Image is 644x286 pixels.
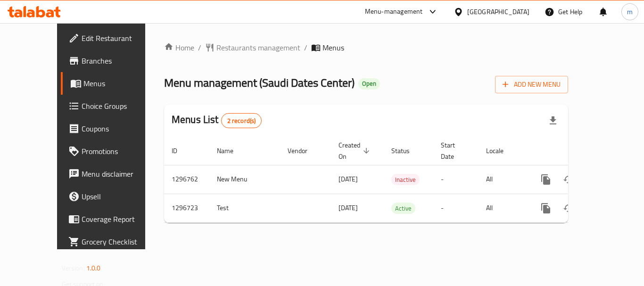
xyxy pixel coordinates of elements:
[339,173,358,185] span: [DATE]
[61,230,165,253] a: Grocery Checklist
[209,165,280,194] td: New Menu
[339,202,358,214] span: [DATE]
[82,146,157,157] span: Promotions
[433,165,479,194] td: -
[61,163,165,185] a: Menu disclaimer
[479,194,527,222] td: All
[495,76,568,93] button: Add New Menu
[164,194,209,222] td: 1296723
[172,113,262,128] h2: Menus List
[209,194,280,222] td: Test
[82,100,157,112] span: Choice Groups
[164,42,568,53] nav: breadcrumb
[62,262,85,274] span: Version:
[486,145,516,156] span: Locale
[82,213,157,225] span: Coverage Report
[83,78,157,89] span: Menus
[391,203,415,214] div: Active
[221,113,262,128] div: Total records count
[535,197,557,220] button: more
[217,145,246,156] span: Name
[82,168,157,180] span: Menu disclaimer
[503,79,561,90] span: Add New Menu
[479,165,527,194] td: All
[358,80,380,88] span: Open
[358,78,380,90] div: Open
[535,168,557,191] button: more
[205,42,300,53] a: Restaurants management
[391,203,415,214] span: Active
[61,49,165,72] a: Branches
[61,95,165,117] a: Choice Groups
[82,236,157,247] span: Grocery Checklist
[61,27,165,49] a: Edit Restaurant
[164,72,355,93] span: Menu management ( Saudi Dates Center )
[557,197,580,220] button: Change Status
[61,72,165,95] a: Menus
[61,185,165,208] a: Upsell
[527,137,633,165] th: Actions
[627,7,633,17] span: m
[61,117,165,140] a: Coupons
[391,174,420,185] span: Inactive
[433,194,479,222] td: -
[288,145,320,156] span: Vendor
[82,191,157,202] span: Upsell
[82,55,157,66] span: Branches
[61,140,165,163] a: Promotions
[164,42,194,53] a: Home
[86,262,101,274] span: 1.0.0
[339,139,372,162] span: Created On
[82,123,157,134] span: Coupons
[322,42,344,53] span: Menus
[391,145,422,156] span: Status
[365,6,423,17] div: Menu-management
[216,42,300,53] span: Restaurants management
[304,42,307,53] li: /
[441,139,467,162] span: Start Date
[198,42,201,53] li: /
[164,137,633,223] table: enhanced table
[61,208,165,230] a: Coverage Report
[172,145,190,156] span: ID
[164,165,209,194] td: 1296762
[467,7,529,17] div: [GEOGRAPHIC_DATA]
[557,168,580,191] button: Change Status
[222,116,262,125] span: 2 record(s)
[542,109,564,132] div: Export file
[82,33,157,44] span: Edit Restaurant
